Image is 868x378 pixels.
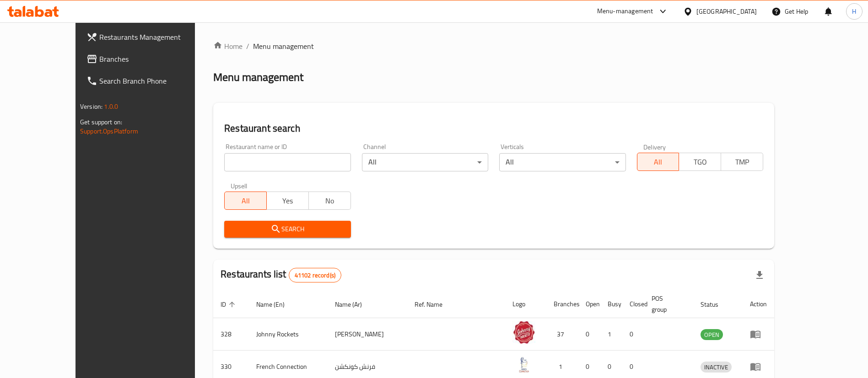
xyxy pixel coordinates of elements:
span: All [641,155,676,169]
img: Johnny Rockets [512,321,535,344]
nav: breadcrumb [213,41,774,52]
span: Yes [270,194,305,208]
span: Get support on: [80,116,122,128]
div: Menu [750,361,767,372]
th: Action [743,290,774,318]
a: Branches [79,48,221,70]
td: 0 [578,318,600,351]
button: Yes [266,192,309,210]
span: ID [221,299,238,310]
td: 0 [622,318,644,351]
td: 37 [546,318,578,351]
button: Search [224,221,350,238]
div: Menu-management [597,6,653,17]
span: Search [232,224,343,235]
label: Upsell [231,182,248,189]
th: Closed [622,290,644,318]
th: Branches [546,290,578,318]
span: Version: [80,101,102,112]
button: TGO [679,153,721,171]
td: [PERSON_NAME] [328,318,407,351]
td: Johnny Rockets [249,318,328,351]
div: Export file [749,264,771,286]
button: TMP [721,153,763,171]
div: [GEOGRAPHIC_DATA] [696,6,757,16]
h2: Restaurants list [221,267,341,282]
th: Logo [505,290,546,318]
a: Restaurants Management [79,26,221,48]
div: Total records count [289,268,341,282]
input: Search for restaurant name or ID.. [224,153,350,171]
span: Branches [99,53,213,64]
a: Home [213,41,243,52]
span: TGO [683,155,717,169]
span: Restaurants Management [99,32,213,43]
div: OPEN [701,329,723,340]
li: / [246,41,249,52]
span: OPEN [701,330,723,340]
div: Menu [750,329,767,340]
span: TMP [725,155,760,169]
td: 1 [600,318,622,351]
button: All [637,153,679,171]
span: 1.0.0 [104,101,118,112]
div: All [499,153,625,171]
span: Status [701,299,730,310]
span: Menu management [253,41,314,52]
button: All [224,192,267,210]
div: All [362,153,488,171]
button: No [308,192,351,210]
span: No [313,194,347,208]
img: French Connection [512,353,535,376]
th: Open [578,290,600,318]
span: H [852,6,856,16]
label: Delivery [643,144,666,150]
span: All [228,194,263,208]
span: Search Branch Phone [99,75,213,86]
span: Name (Ar) [335,299,374,310]
span: 41102 record(s) [289,271,341,280]
h2: Menu management [213,70,303,85]
h2: Restaurant search [224,122,763,135]
th: Busy [600,290,622,318]
a: Support.OpsPlatform [80,125,138,137]
td: 328 [213,318,249,351]
span: INACTIVE [701,362,732,373]
span: POS group [652,293,682,315]
span: Ref. Name [415,299,454,310]
a: Search Branch Phone [79,70,221,92]
span: Name (En) [256,299,297,310]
